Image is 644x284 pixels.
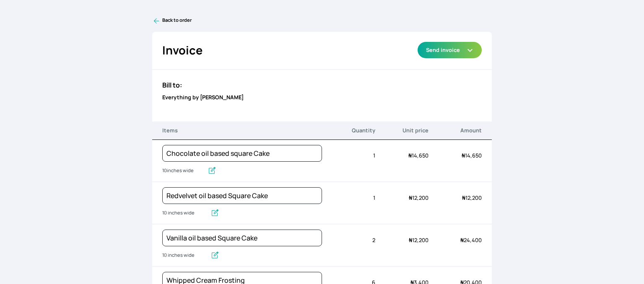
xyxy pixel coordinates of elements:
[162,80,482,90] h3: Bill to:
[322,147,375,165] div: 1
[162,93,244,101] b: Everything by [PERSON_NAME]
[462,194,465,201] span: ₦
[322,127,375,134] p: Quantity
[322,231,375,249] div: 2
[408,152,412,159] span: ₦
[162,127,322,134] p: Items
[375,127,428,134] p: Unit price
[460,236,482,244] span: 24,400
[462,194,482,201] span: 12,200
[162,208,207,219] input: Add description
[409,236,428,244] span: 12,200
[409,236,412,244] span: ₦
[162,42,203,59] h2: Invoice
[428,127,482,134] p: Amount
[460,236,464,244] span: ₦
[418,42,482,58] button: Send invoice
[322,189,375,207] div: 1
[409,194,428,201] span: 12,200
[162,250,207,261] input: Add description
[408,152,428,159] span: 14,650
[462,152,465,159] span: ₦
[162,165,204,176] input: Add description
[409,194,412,201] span: ₦
[152,17,492,25] a: Back to order
[462,152,482,159] span: 14,650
